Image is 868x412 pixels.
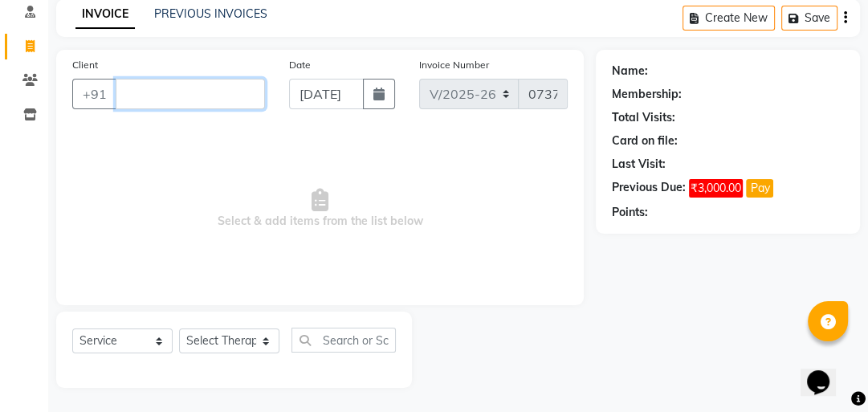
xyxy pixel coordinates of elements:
[116,79,265,109] input: Search by Name/Mobile/Email/Code
[781,6,837,31] button: Save
[72,58,98,72] label: Client
[612,86,682,103] div: Membership:
[612,156,666,173] div: Last Visit:
[801,348,852,396] iframe: chat widget
[689,179,743,198] span: ₹3,000.00
[289,58,311,72] label: Date
[612,204,648,221] div: Points:
[291,328,396,353] input: Search or Scan
[612,179,686,198] div: Previous Due:
[72,128,568,289] span: Select & add items from the list below
[154,6,267,21] a: PREVIOUS INVOICES
[612,109,675,126] div: Total Visits:
[612,63,648,80] div: Name:
[683,6,775,31] button: Create New
[612,133,678,149] div: Card on file:
[72,79,117,109] button: +91
[419,58,489,72] label: Invoice Number
[746,179,773,198] button: Pay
